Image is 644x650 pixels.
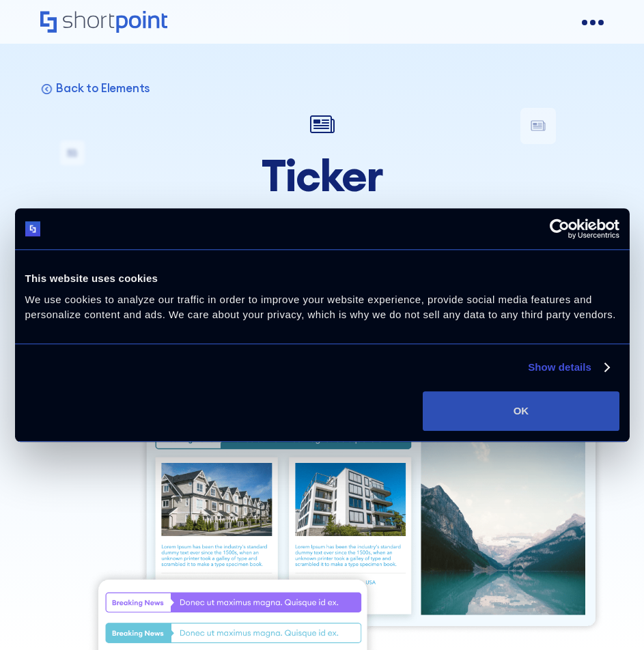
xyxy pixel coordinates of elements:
button: OK [423,391,619,431]
a: Home [40,11,167,34]
img: Ticker [306,108,339,141]
p: Back to Elements [56,81,150,96]
span: We use cookies to analyze our traffic in order to improve your website experience, provide social... [25,294,616,321]
a: Usercentrics Cookiebot - opens in a new window [500,218,619,239]
div: This website uses cookies [25,270,619,287]
h1: Ticker [117,152,527,199]
img: logo [25,221,41,237]
a: open menu [582,12,604,33]
iframe: Chat Widget [576,584,644,650]
a: Show details [528,359,608,376]
a: Back to Elements [40,81,150,96]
